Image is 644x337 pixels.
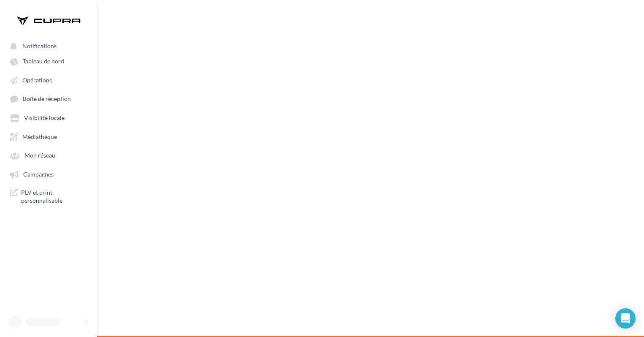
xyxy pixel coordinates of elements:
[5,72,92,87] a: Opérations
[5,110,92,125] a: Visibilité locale
[23,171,54,178] span: Campagnes
[22,76,52,84] span: Opérations
[22,133,57,140] span: Médiathèque
[5,91,92,106] a: Boîte de réception
[21,188,87,205] span: PLV et print personnalisable
[5,147,92,163] a: Mon réseau
[24,152,55,159] span: Mon réseau
[24,114,65,122] span: Visibilité locale
[5,129,92,144] a: Médiathèque
[22,42,57,49] span: Notifications
[5,166,92,182] a: Campagnes
[23,58,64,65] span: Tableau de bord
[615,308,636,329] div: Open Intercom Messenger
[23,95,71,103] span: Boîte de réception
[5,53,92,68] a: Tableau de bord
[5,185,92,208] a: PLV et print personnalisable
